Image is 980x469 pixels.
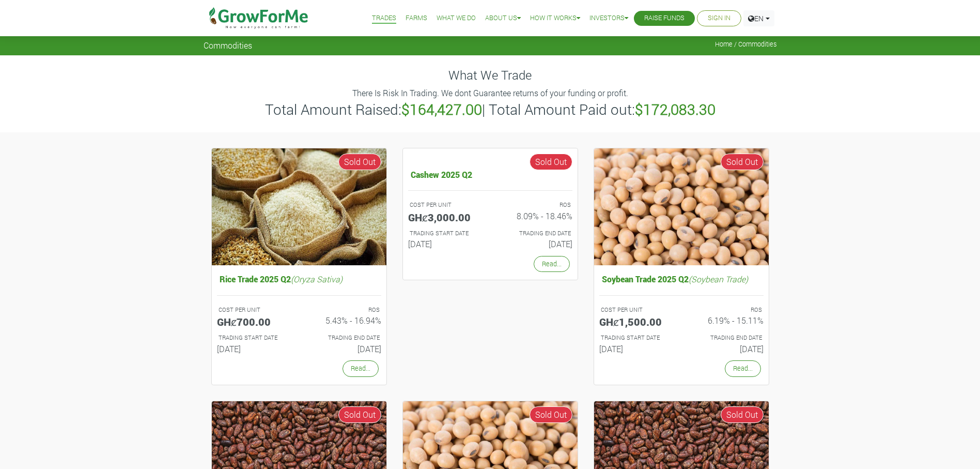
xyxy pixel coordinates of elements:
[217,344,291,354] h6: [DATE]
[689,315,764,325] h6: 6.19% - 15.11%
[217,315,291,328] h5: GHȼ700.00
[599,344,674,354] h6: [DATE]
[410,229,481,238] p: Estimated Trading Start Date
[485,13,521,24] a: About Us
[708,13,730,24] a: Sign In
[594,148,769,266] img: growforme image
[219,306,290,314] p: COST PER UNIT
[204,40,252,50] span: Commodities
[408,211,483,223] h5: GHȼ3,000.00
[408,167,572,182] h5: Cashew 2025 Q2
[307,344,381,354] h6: [DATE]
[437,13,476,24] a: What We Do
[217,271,381,358] a: Rice Trade 2025 Q2(Oryza Sativa) COST PER UNIT GHȼ700.00 ROS 5.43% - 16.94% TRADING START DATE [D...
[715,40,777,48] span: Home / Commodities
[291,274,343,284] i: (Oryza Sativa)
[500,201,571,209] p: ROS
[689,344,764,354] h6: [DATE]
[401,100,482,119] b: $164,427.00
[343,360,379,376] a: Read...
[599,271,764,286] h5: Soybean Trade 2025 Q2
[498,211,572,221] h6: 8.09% - 18.46%
[691,334,762,342] p: Estimated Trading End Date
[307,315,381,325] h6: 5.43% - 16.94%
[372,13,396,24] a: Trades
[204,68,777,83] h4: What We Trade
[691,306,762,314] p: ROS
[338,154,381,170] span: Sold Out
[644,13,685,24] a: Raise Funds
[589,13,628,24] a: Investors
[308,306,380,314] p: ROS
[743,10,774,26] a: EN
[205,101,775,118] h3: Total Amount Raised: | Total Amount Paid out:
[599,315,674,328] h5: GHȼ1,500.00
[635,100,715,119] b: $172,083.30
[408,239,483,249] h6: [DATE]
[725,360,761,376] a: Read...
[205,87,775,99] p: There Is Risk In Trading. We dont Guarantee returns of your funding or profit.
[721,406,764,423] span: Sold Out
[601,334,672,342] p: Estimated Trading Start Date
[689,274,748,284] i: (Soybean Trade)
[410,201,481,209] p: COST PER UNIT
[212,148,386,266] img: growforme image
[599,271,764,358] a: Soybean Trade 2025 Q2(Soybean Trade) COST PER UNIT GHȼ1,500.00 ROS 6.19% - 15.11% TRADING START D...
[408,167,572,253] a: Cashew 2025 Q2 COST PER UNIT GHȼ3,000.00 ROS 8.09% - 18.46% TRADING START DATE [DATE] TRADING END...
[530,154,572,170] span: Sold Out
[530,13,580,24] a: How it Works
[721,154,764,170] span: Sold Out
[500,229,571,238] p: Estimated Trading End Date
[217,271,381,286] h5: Rice Trade 2025 Q2
[308,334,380,342] p: Estimated Trading End Date
[219,334,290,342] p: Estimated Trading Start Date
[338,406,381,423] span: Sold Out
[534,256,570,272] a: Read...
[498,239,572,249] h6: [DATE]
[406,13,427,24] a: Farms
[530,406,572,423] span: Sold Out
[601,306,672,314] p: COST PER UNIT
